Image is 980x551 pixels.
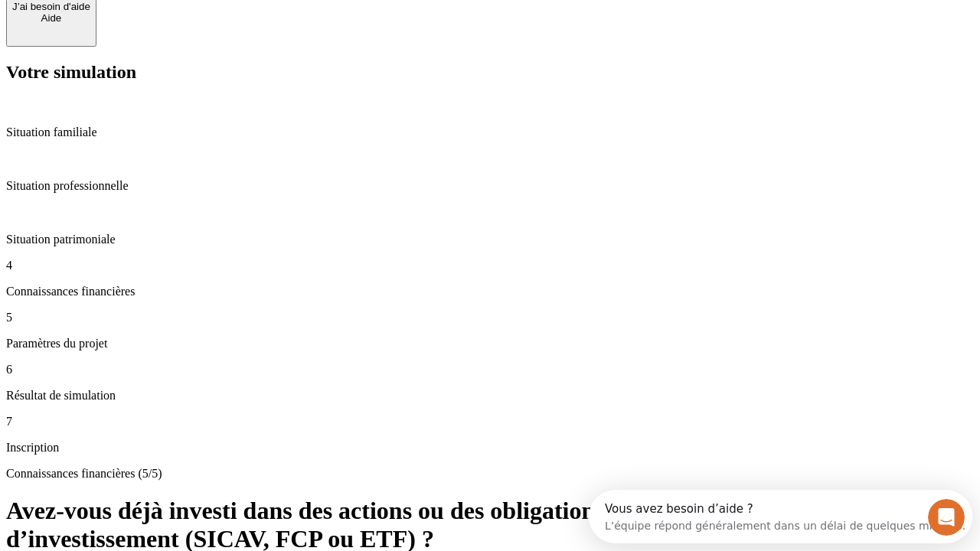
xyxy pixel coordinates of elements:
p: Situation professionnelle [6,179,974,193]
p: 6 [6,363,974,377]
div: Aide [12,12,90,24]
p: Paramètres du projet [6,337,974,350]
p: Inscription [6,441,974,455]
p: Connaissances financières (5/5) [6,467,974,481]
p: Situation familiale [6,126,974,139]
iframe: Intercom live chat [928,499,965,536]
p: Résultat de simulation [6,389,974,403]
h2: Votre simulation [6,62,974,83]
p: Connaissances financières [6,285,974,298]
p: 4 [6,259,974,272]
iframe: Intercom live chat discovery launcher [589,490,972,543]
div: L’équipe répond généralement dans un délai de quelques minutes. [16,25,377,41]
div: J’ai besoin d'aide [12,1,90,12]
div: Vous avez besoin d’aide ? [16,13,377,25]
div: Ouvrir le Messenger Intercom [6,6,422,48]
p: 7 [6,415,974,429]
p: Situation patrimoniale [6,233,974,246]
p: 5 [6,311,974,324]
